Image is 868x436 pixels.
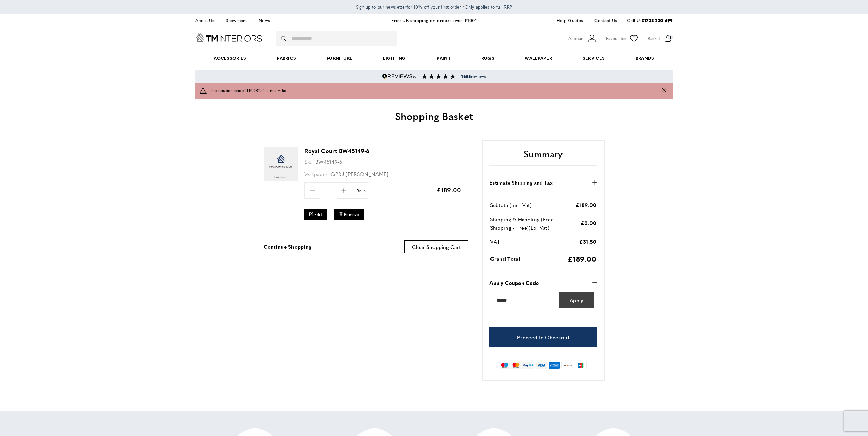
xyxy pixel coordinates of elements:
[490,238,500,245] span: VAT
[391,17,476,24] a: Free UK shipping on orders over £100*
[264,243,312,251] a: Continue Shopping
[404,240,468,253] button: Clear Shopping Cart
[422,48,466,69] a: Paint
[264,243,312,250] span: Continue Shopping
[382,74,416,79] img: Reviews.io 5 stars
[314,212,322,217] span: Edit
[261,48,311,69] a: Fabrics
[581,219,597,227] span: £0.00
[281,31,288,46] button: Search
[304,209,327,220] a: Edit Royal Court BW45149-6
[606,35,626,42] span: Favourites
[642,17,673,24] a: 01733 230 499
[522,362,534,369] img: paypal
[568,35,585,42] span: Account
[568,33,597,44] button: Customer Account
[461,73,471,79] strong: 1655
[559,292,594,308] button: Apply
[620,48,669,69] a: Brands
[662,87,666,94] button: Close message
[510,48,567,69] a: Wallpaper
[575,201,596,208] span: £189.00
[489,327,597,347] a: Proceed to Checkout
[368,48,422,69] a: Lighting
[422,74,456,79] img: Reviews section
[331,170,388,177] span: GP&J [PERSON_NAME]
[344,212,359,217] span: Remove
[489,148,597,166] h2: Summary
[210,87,288,94] span: The coupon code "TMDB25" is not valid.
[304,158,314,165] span: Sku:
[356,4,407,10] span: Sign up to our newsletter
[395,108,473,123] span: Shopping Basket
[511,362,521,369] img: mastercard
[489,279,539,287] strong: Apply Coupon Code
[254,16,275,25] a: News
[500,362,510,369] img: maestro
[490,216,554,231] span: Shipping & Handling (Free Shipping - Free)
[490,255,520,262] span: Grand Total
[510,201,532,208] span: (inc. Vat)
[264,147,298,181] img: Royal Court BW45149-6
[489,178,553,187] strong: Estimate Shipping and Tax
[334,209,364,220] button: Remove Royal Court BW45149-6
[356,4,512,10] span: for 10% off your first order *Only applies to full RRP
[568,253,596,264] span: £189.00
[552,16,588,25] a: Help Guides
[304,147,370,155] a: Royal Court BW45149-6
[549,362,560,369] img: american-express
[570,297,583,303] span: Apply
[356,3,407,10] a: Sign up to our newsletter
[466,48,510,69] a: Rugs
[489,178,597,187] button: Estimate Shipping and Tax
[461,74,486,79] span: reviews
[311,48,368,69] a: Furniture
[589,16,617,25] a: Contact Us
[579,238,597,245] span: £31.50
[536,362,547,369] img: visa
[627,17,673,24] p: Call Us
[264,176,298,182] a: Royal Court BW45149-6
[195,16,219,25] a: About Us
[315,158,342,165] span: BW45149-6
[490,201,510,208] span: Subtotal
[437,186,461,194] span: £189.00
[567,48,620,69] a: Services
[489,279,597,287] button: Apply Coupon Code
[220,16,252,25] a: Showroom
[412,243,461,250] span: Clear Shopping Cart
[606,33,639,44] a: Favourites
[575,362,587,369] img: jcb
[353,188,368,194] span: Rolls
[561,362,573,369] img: discover
[195,33,262,42] a: Go to Home page
[529,224,549,231] span: (Ex. Vat)
[198,48,261,69] span: Accessories
[304,170,329,177] span: Wallpaper:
